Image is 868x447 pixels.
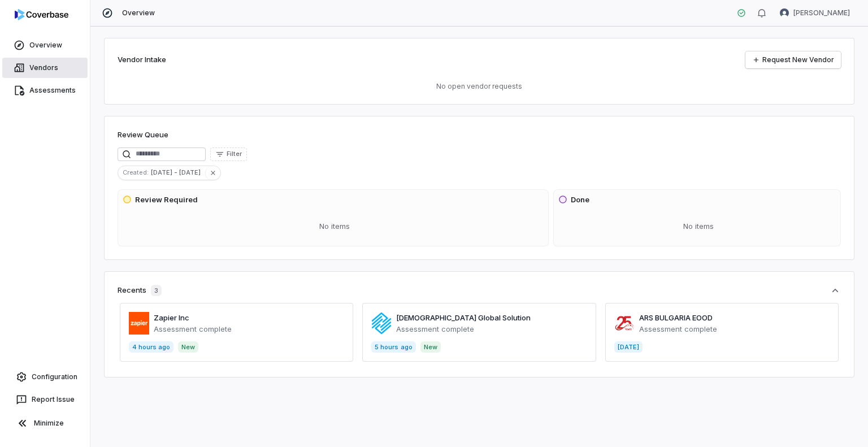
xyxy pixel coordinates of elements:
a: Zapier Inc [154,313,189,322]
img: Teresa Anderson avatar [780,8,789,18]
button: Recents3 [118,285,841,296]
a: [DEMOGRAPHIC_DATA] Global Solution [396,313,531,322]
h1: Review Queue [118,129,168,141]
button: Teresa Anderson avatar[PERSON_NAME] [773,5,857,21]
span: [DATE] - [DATE] [151,167,205,177]
span: Created : [118,167,151,177]
span: [PERSON_NAME] [793,8,850,18]
a: Assessments [2,80,88,101]
div: No items [123,212,546,241]
a: Configuration [5,367,85,387]
a: ARS BULGARIA EOOD [639,313,713,322]
h3: Done [571,194,589,206]
span: Overview [122,8,155,18]
p: No open vendor requests [118,82,841,91]
div: Recents [118,285,162,296]
h2: Vendor Intake [118,54,166,66]
span: Filter [227,150,242,158]
span: 3 [151,285,162,296]
button: Minimize [5,412,85,435]
button: Filter [210,147,247,161]
a: Overview [2,35,88,55]
div: No items [558,212,838,241]
button: Report Issue [5,389,85,410]
a: Vendors [2,58,88,78]
img: logo-D7KZi-bG.svg [15,9,68,20]
a: Request New Vendor [745,51,841,68]
h3: Review Required [135,194,198,206]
